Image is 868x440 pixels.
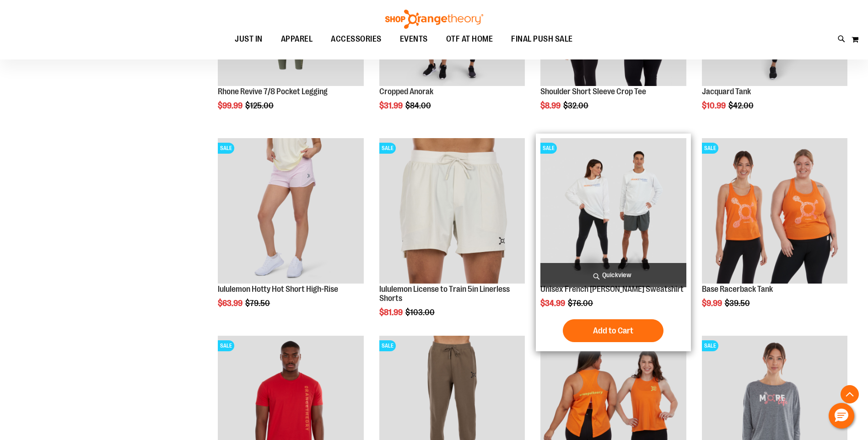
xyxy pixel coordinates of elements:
[540,263,686,287] a: Quickview
[702,143,718,154] span: SALE
[235,29,263,49] span: JUST IN
[218,138,363,284] img: lululemon Hotty Hot Short High-Rise
[384,10,485,29] img: Shop Orangetheory
[697,134,852,331] div: product
[391,29,437,50] a: EVENTS
[400,29,428,49] span: EVENTS
[702,138,847,284] img: Product image for Base Racerback Tank
[702,138,847,285] a: Product image for Base Racerback TankSALE
[379,138,525,285] a: lululemon License to Train 5in Linerless ShortsSALE
[725,299,751,308] span: $39.50
[379,284,510,303] a: lululemon License to Train 5in Linerless Shorts
[379,138,525,284] img: lululemon License to Train 5in Linerless Shorts
[322,29,391,50] a: ACCESSORIES
[226,29,272,50] a: JUST IN
[405,101,432,110] span: $84.00
[272,29,322,50] a: APPAREL
[536,134,690,351] div: product
[218,143,234,154] span: SALE
[511,29,573,49] span: FINAL PUSH SALE
[841,385,859,403] button: Back To Top
[593,326,633,336] span: Add to Cart
[331,29,382,49] span: ACCESSORIES
[540,299,566,308] span: $34.99
[379,340,396,351] span: SALE
[540,143,557,154] span: SALE
[702,87,751,96] a: Jacquard Tank
[702,299,723,308] span: $9.99
[563,319,663,342] button: Add to Cart
[379,87,433,96] a: Cropped Anorak
[218,284,338,294] a: lululemon Hotty Hot Short High-Rise
[540,138,686,284] img: Unisex French Terry Crewneck Sweatshirt primary image
[563,101,590,110] span: $32.00
[218,299,244,308] span: $63.99
[213,134,368,331] div: product
[502,29,582,49] a: FINAL PUSH SALE
[728,101,755,110] span: $42.00
[702,101,727,110] span: $10.99
[540,138,686,285] a: Unisex French Terry Crewneck Sweatshirt primary imageSALE
[540,101,562,110] span: $8.99
[702,340,718,351] span: SALE
[540,87,646,96] a: Shoulder Short Sleeve Crop Tee
[540,284,684,294] a: Unisex French [PERSON_NAME] Sweatshirt
[379,308,404,317] span: $81.99
[446,29,493,49] span: OTF AT HOME
[829,403,854,429] button: Hello, have a question? Let’s chat.
[379,101,404,110] span: $31.99
[218,138,363,285] a: lululemon Hotty Hot Short High-RiseSALE
[379,143,396,154] span: SALE
[375,134,529,340] div: product
[405,308,436,317] span: $103.00
[245,101,275,110] span: $125.00
[218,340,234,351] span: SALE
[702,284,773,294] a: Base Racerback Tank
[568,299,594,308] span: $76.00
[218,101,244,110] span: $99.99
[245,299,271,308] span: $79.50
[281,29,313,49] span: APPAREL
[437,29,502,50] a: OTF AT HOME
[218,87,328,96] a: Rhone Revive 7/8 Pocket Legging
